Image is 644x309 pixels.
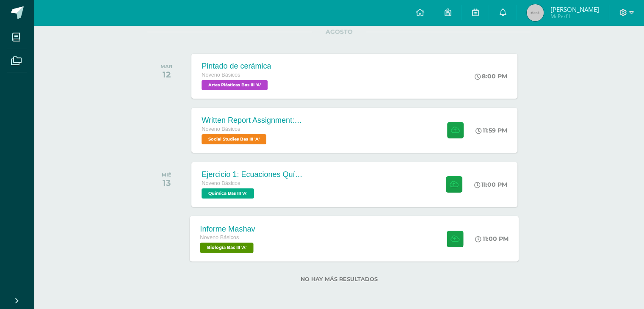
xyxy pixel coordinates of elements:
span: Noveno Básicos [202,72,240,78]
div: Informe Mashav [200,224,256,233]
label: No hay más resultados [147,276,531,282]
div: Pintado de cerámica [202,62,271,71]
span: AGOSTO [312,28,366,36]
div: MIÉ [162,172,171,178]
span: Noveno Básicos [200,235,239,240]
span: Noveno Básicos [202,126,240,132]
div: Ejercicio 1: Ecuaciones Químicas [202,170,303,179]
div: 12 [160,69,172,80]
div: 11:00 PM [474,181,507,188]
span: Noveno Básicos [202,180,240,186]
div: 8:00 PM [475,72,507,80]
span: [PERSON_NAME] [550,5,599,14]
div: 11:00 PM [475,235,509,243]
span: Artes Plásticas Bas III 'A' [202,80,268,90]
span: Mi Perfil [550,13,599,20]
div: 11:59 PM [475,127,507,134]
span: Química Bas III 'A' [202,188,254,199]
div: 13 [162,178,171,188]
div: Written Report Assignment: How Innovation Is Helping Guatemala Grow [202,116,303,125]
span: Social Studies Bas III 'A' [202,134,266,144]
div: MAR [160,63,172,69]
img: 45x45 [527,4,544,21]
span: Biología Bas III 'A' [200,243,254,253]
